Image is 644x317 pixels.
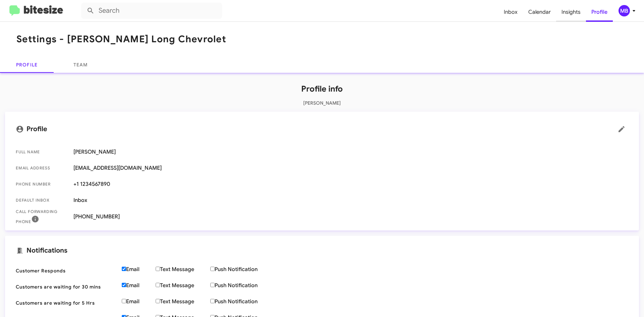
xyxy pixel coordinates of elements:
[156,282,210,289] label: Text Message
[16,122,628,136] mat-card-title: Profile
[16,267,116,274] span: Customer Responds
[16,181,68,188] span: Phone number
[16,34,226,45] h1: Settings - [PERSON_NAME] Long Chevrolet
[498,2,523,22] a: Inbox
[210,299,215,303] input: Push Notification
[122,267,126,271] input: Email
[16,208,68,225] span: Call Forwarding Phone
[16,165,68,171] span: Email Address
[122,266,156,273] label: Email
[73,197,628,204] span: Inbox
[122,283,126,287] input: Email
[156,299,160,303] input: Text Message
[54,57,107,73] a: Team
[156,298,210,305] label: Text Message
[5,84,639,94] h1: Profile info
[210,283,215,287] input: Push Notification
[210,266,274,273] label: Push Notification
[16,247,628,255] mat-card-title: Notifications
[81,3,222,19] input: Search
[156,266,210,273] label: Text Message
[16,149,68,155] span: Full Name
[16,300,116,306] span: Customers are waiting for 5 Hrs
[619,5,630,16] div: MB
[122,299,126,303] input: Email
[73,213,628,220] span: [PHONE_NUMBER]
[122,298,156,305] label: Email
[156,267,160,271] input: Text Message
[586,2,613,22] a: Profile
[156,283,160,287] input: Text Message
[613,5,637,16] button: MB
[210,282,274,289] label: Push Notification
[16,197,68,204] span: Default Inbox
[556,2,586,22] a: Insights
[16,283,116,290] span: Customers are waiting for 30 mins
[210,267,215,271] input: Push Notification
[5,100,639,106] p: [PERSON_NAME]
[523,2,556,22] a: Calendar
[73,181,628,188] span: +1 1234567890
[73,165,628,171] span: [EMAIL_ADDRESS][DOMAIN_NAME]
[73,149,628,155] span: [PERSON_NAME]
[122,282,156,289] label: Email
[210,298,274,305] label: Push Notification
